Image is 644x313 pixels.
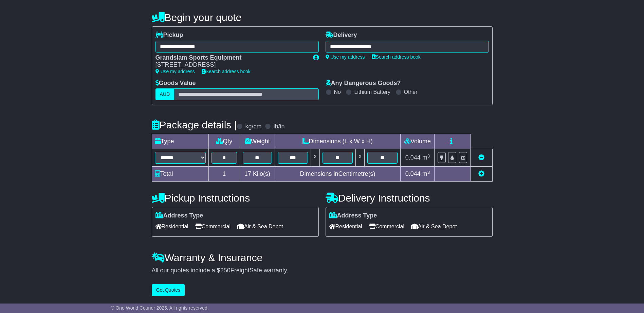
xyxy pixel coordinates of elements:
label: lb/in [273,123,284,130]
sup: 3 [427,170,430,175]
span: © One World Courier 2025. All rights reserved. [111,305,209,311]
label: No [334,89,341,95]
td: Dimensions (L x W x H) [275,134,401,149]
label: kg/cm [245,123,261,130]
sup: 3 [427,153,430,159]
td: Qty [208,134,240,149]
label: Goods Value [155,80,196,87]
td: x [311,149,319,167]
div: [STREET_ADDRESS] [155,61,306,69]
label: Lithium Battery [354,89,390,95]
span: Commercial [369,221,404,232]
a: Use my address [155,69,195,74]
a: Add new item [478,170,484,177]
label: Other [404,89,418,95]
h4: Begin your quote [152,12,493,23]
span: Residential [329,221,362,232]
a: Use my address [326,54,365,60]
h4: Package details | [152,119,237,130]
td: Volume [401,134,435,149]
label: Any Dangerous Goods? [326,80,401,87]
span: 250 [220,267,231,274]
td: Kilo(s) [240,167,275,182]
label: Address Type [329,212,377,220]
div: All our quotes include a $ FreightSafe warranty. [152,267,493,274]
span: Air & Sea Depot [237,221,283,232]
span: 17 [244,170,251,177]
span: 0.044 [405,154,421,161]
td: x [356,149,365,167]
label: Address Type [155,212,203,220]
td: Type [152,134,208,149]
a: Search address book [202,69,251,74]
span: Air & Sea Depot [411,221,457,232]
h4: Pickup Instructions [152,192,319,204]
span: 0.044 [405,170,421,177]
label: AUD [155,88,174,100]
h4: Delivery Instructions [326,192,493,204]
label: Pickup [155,32,183,39]
td: 1 [208,167,240,182]
span: m [422,170,430,177]
td: Dimensions in Centimetre(s) [275,167,401,182]
span: Residential [155,221,188,232]
a: Remove this item [478,154,484,161]
td: Weight [240,134,275,149]
a: Search address book [372,54,421,60]
h4: Warranty & Insurance [152,252,493,263]
span: Commercial [195,221,231,232]
span: m [422,154,430,161]
button: Get Quotes [152,284,185,296]
div: Grandslam Sports Equipment [155,54,306,62]
td: Total [152,167,208,182]
label: Delivery [326,32,357,39]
